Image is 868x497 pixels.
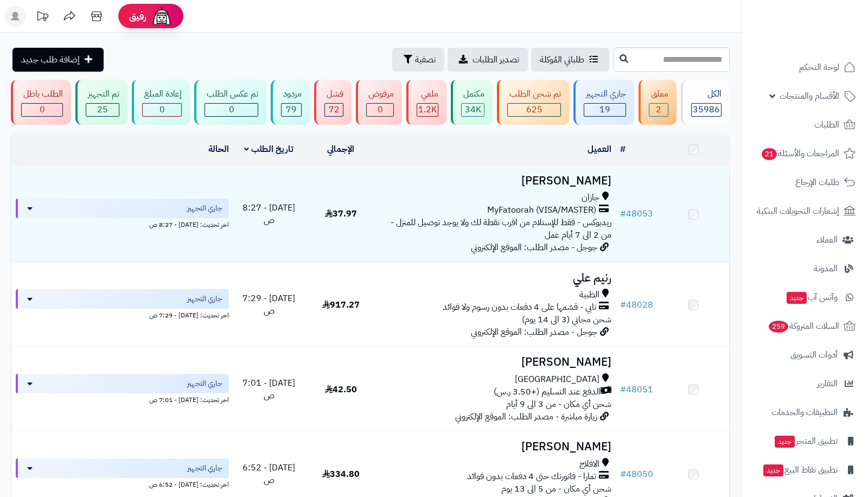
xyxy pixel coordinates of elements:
span: جاري التجهيز [187,463,222,474]
div: 2 [649,104,668,116]
a: مردود 79 [269,80,312,125]
span: جوجل - مصدر الطلب: الموقع الإلكتروني [471,241,597,254]
span: 21 [762,148,777,160]
a: # [620,143,626,156]
span: شحن أي مكان - من 5 الى 13 يوم [501,482,611,495]
span: # [620,207,626,220]
span: 917.27 [322,298,360,311]
span: لوحة التحكم [799,60,839,75]
span: جاري التجهيز [187,203,222,214]
a: تطبيق المتجرجديد [748,428,861,454]
span: 42.50 [325,383,357,396]
button: تصفية [392,48,444,72]
div: ملغي [417,88,438,100]
span: الدفع عند التسليم (+3.50 ر.س) [494,386,601,398]
span: العملاء [816,232,838,247]
span: السلات المتروكة [768,318,839,334]
span: تطبيق المتجر [774,434,838,449]
a: العميل [588,143,611,156]
div: تم شحن الطلب [507,88,561,100]
span: المراجعات والأسئلة [761,146,839,161]
span: التطبيقات والخدمات [771,405,838,420]
div: 0 [205,104,258,116]
a: طلبات الإرجاع [748,169,861,195]
span: 2 [656,103,661,116]
a: تم عكس الطلب 0 [192,80,269,125]
span: 19 [599,103,610,116]
div: مرفوض [366,88,394,100]
a: تاريخ الطلب [244,143,293,156]
span: 37.97 [325,207,357,220]
span: جاري التجهيز [187,294,222,304]
a: جاري التجهيز 19 [571,80,636,125]
div: اخر تحديث: [DATE] - 6:52 ص [16,478,229,489]
span: 25 [97,103,108,116]
div: 0 [22,104,62,116]
div: اخر تحديث: [DATE] - 7:01 ص [16,393,229,405]
a: طلباتي المُوكلة [531,48,609,72]
a: #48028 [620,298,653,311]
div: 25 [86,104,119,116]
div: إعادة المبلغ [142,88,182,100]
a: الطلب باطل 0 [9,80,73,125]
span: زيارة مباشرة - مصدر الطلب: الموقع الإلكتروني [455,410,597,423]
div: مكتمل [461,88,484,100]
a: تم شحن الطلب 625 [495,80,571,125]
div: اخر تحديث: [DATE] - 8:27 ص [16,218,229,230]
a: أدوات التسويق [748,342,861,368]
a: ملغي 1.2K [404,80,449,125]
div: 0 [143,104,181,116]
div: 19 [584,104,626,116]
a: الكل35986 [679,80,732,125]
div: مردود [281,88,302,100]
a: المراجعات والأسئلة21 [748,141,861,167]
span: شحن مجاني (3 الى 14 يوم) [522,313,611,326]
span: 0 [378,103,383,116]
div: 34005 [462,104,484,116]
span: MyFatoorah (VISA/MASTER) [487,204,596,216]
h3: [PERSON_NAME] [381,356,611,368]
span: شحن أي مكان - من 3 الى 9 أيام [506,398,611,411]
a: الحالة [208,143,229,156]
span: الظبية [579,289,599,301]
h3: [PERSON_NAME] [381,175,611,187]
span: المدونة [814,261,838,276]
span: [DATE] - 8:27 ص [242,201,295,227]
a: إعادة المبلغ 0 [130,80,192,125]
span: تابي - قسّمها على 4 دفعات بدون رسوم ولا فوائد [443,301,596,314]
span: 1.2K [418,103,437,116]
a: مكتمل 34K [449,80,495,125]
div: جاري التجهيز [584,88,626,100]
span: 72 [329,103,340,116]
img: ai-face.png [151,5,173,27]
div: 0 [367,104,393,116]
div: الطلب باطل [21,88,63,100]
span: 34K [465,103,481,116]
span: جديد [787,292,807,304]
span: التقارير [817,376,838,391]
div: الكل [691,88,722,100]
a: فشل 72 [312,80,354,125]
a: #48051 [620,383,653,396]
span: الافلاج [579,458,599,470]
a: العملاء [748,227,861,253]
div: فشل [324,88,343,100]
img: logo-2.png [794,29,858,52]
span: [DATE] - 6:52 ص [242,461,295,487]
span: 259 [769,321,788,333]
span: [GEOGRAPHIC_DATA] [515,373,599,386]
div: اخر تحديث: [DATE] - 7:29 ص [16,309,229,320]
a: تصدير الطلبات [448,48,528,72]
div: معلق [649,88,668,100]
span: [DATE] - 7:29 ص [242,292,295,317]
a: الإجمالي [327,143,354,156]
span: أدوات التسويق [790,347,838,362]
span: إضافة طلب جديد [21,53,80,66]
a: التطبيقات والخدمات [748,399,861,425]
span: # [620,383,626,396]
span: طلباتي المُوكلة [540,53,584,66]
a: #48050 [620,468,653,481]
span: إشعارات التحويلات البنكية [757,203,839,219]
a: #48053 [620,207,653,220]
span: [DATE] - 7:01 ص [242,377,295,402]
